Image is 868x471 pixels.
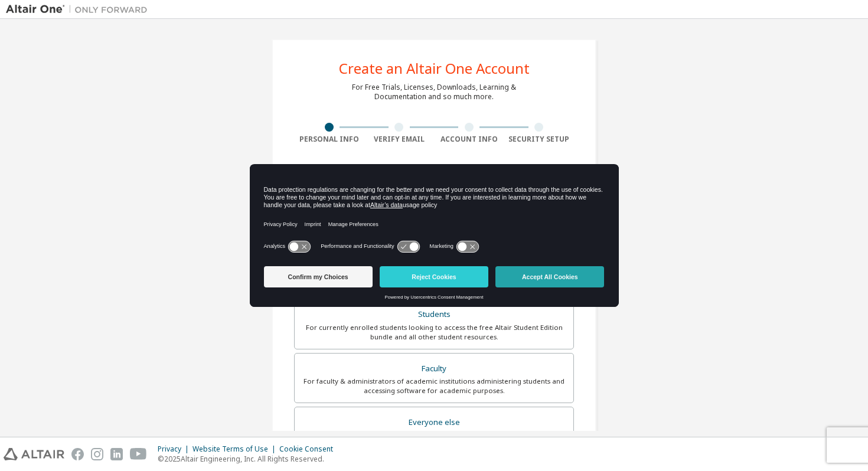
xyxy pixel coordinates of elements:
div: For currently enrolled students looking to access the free Altair Student Edition bundle and all ... [302,323,566,342]
div: Students [302,306,566,323]
div: Personal Info [294,135,364,144]
div: Security Setup [504,135,575,144]
div: Faculty [302,361,566,377]
img: youtube.svg [130,448,147,460]
p: © 2025 Altair Engineering, Inc. All Rights Reserved. [158,454,340,464]
div: For Free Trials, Licenses, Downloads, Learning & Documentation and so much more. [352,83,516,102]
div: Account Info [434,135,504,144]
img: instagram.svg [91,448,103,460]
img: facebook.svg [71,448,84,460]
div: Privacy [158,444,192,454]
div: Verify Email [364,135,435,144]
div: Everyone else [302,414,566,431]
div: Cookie Consent [279,444,340,454]
div: For faculty & administrators of academic institutions administering students and accessing softwa... [302,377,566,395]
img: altair_logo.svg [4,448,64,460]
img: linkedin.svg [110,448,123,460]
div: Website Terms of Use [192,444,279,454]
div: Create an Altair One Account [339,61,530,76]
img: Altair One [6,4,154,15]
